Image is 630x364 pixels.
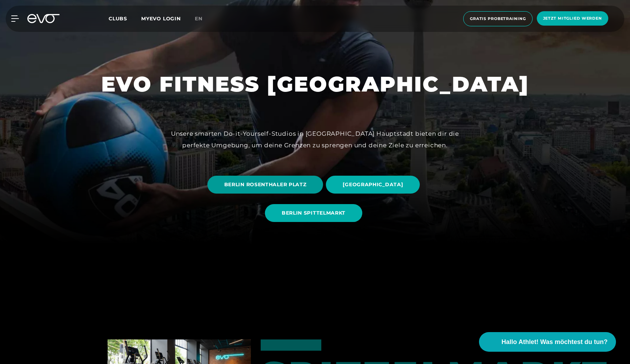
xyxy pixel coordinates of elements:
[470,16,526,22] span: Gratis Probetraining
[141,15,181,22] a: MYEVO LOGIN
[157,128,473,151] div: Unsere smarten Do-it-Yourself-Studios in [GEOGRAPHIC_DATA] Hauptstadt bieten dir die perfekte Umg...
[543,15,602,21] span: Jetzt Mitglied werden
[326,170,423,199] a: [GEOGRAPHIC_DATA]
[479,332,616,352] button: Hallo Athlet! Was möchtest du tun?
[207,170,326,199] a: BERLIN ROSENTHALER PLATZ
[109,15,127,22] span: Clubs
[343,181,403,188] span: [GEOGRAPHIC_DATA]
[224,181,307,188] span: BERLIN ROSENTHALER PLATZ
[501,337,608,347] span: Hallo Athlet! Was möchtest du tun?
[282,209,345,217] span: BERLIN SPITTELMARKT
[195,15,211,23] a: en
[109,15,141,22] a: Clubs
[101,70,529,98] h1: EVO FITNESS [GEOGRAPHIC_DATA]
[195,15,203,22] span: en
[265,199,365,227] a: BERLIN SPITTELMARKT
[535,11,610,26] a: Jetzt Mitglied werden
[461,11,535,26] a: Gratis Probetraining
